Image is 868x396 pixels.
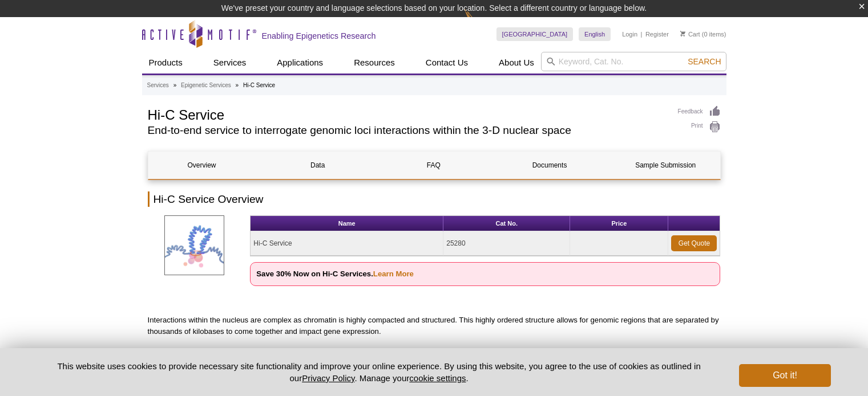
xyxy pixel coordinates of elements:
[147,80,169,91] a: Services
[645,30,669,38] a: Register
[680,27,726,41] li: (0 items)
[496,152,603,179] a: Documents
[38,360,721,384] p: This website uses cookies to provide necessary site functionality and improve your online experie...
[443,231,570,256] td: 25280
[678,121,721,133] a: Print
[570,216,668,231] th: Price
[671,235,717,251] a: Get Quote
[622,30,637,38] a: Login
[496,27,574,41] a: [GEOGRAPHIC_DATA]
[173,82,177,88] li: »
[373,270,414,278] a: Learn More
[148,125,667,136] h2: End-to-end service to interrogate genomic loci interactions within the 3-D nuclear space​
[164,215,224,275] img: Hi-C Service
[142,52,189,74] a: Products
[148,315,721,337] p: Interactions within the nucleus are complex as chromatin is highly compacted and structured. This...
[380,152,487,179] a: FAQ
[680,30,700,38] a: Cart
[680,31,685,36] img: Your Cart
[148,152,256,179] a: Overview
[262,31,376,41] h2: Enabling Epigenetics Research
[678,105,721,118] a: Feedback
[684,56,724,67] button: Search
[243,82,275,88] li: Hi-C Service
[148,191,721,207] h2: Hi-C Service Overview
[251,231,443,256] td: Hi-C Service
[302,373,354,383] a: Privacy Policy
[688,57,721,66] span: Search
[347,52,402,74] a: Resources
[612,152,719,179] a: Sample Submission
[541,52,726,71] input: Keyword, Cat. No.
[236,82,239,88] li: »
[419,52,475,74] a: Contact Us
[270,52,330,74] a: Applications
[739,364,830,387] button: Got it!
[251,216,443,231] th: Name
[443,216,570,231] th: Cat No.
[409,373,466,383] button: cookie settings
[148,105,667,123] h1: Hi-C Service
[492,52,541,74] a: About Us
[181,80,231,91] a: Epigenetic Services
[207,52,253,74] a: Services
[256,270,414,278] strong: Save 30% Now on Hi-C Services.
[465,9,495,35] img: Change Here
[264,152,372,179] a: Data
[641,27,643,41] li: |
[579,27,611,41] a: English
